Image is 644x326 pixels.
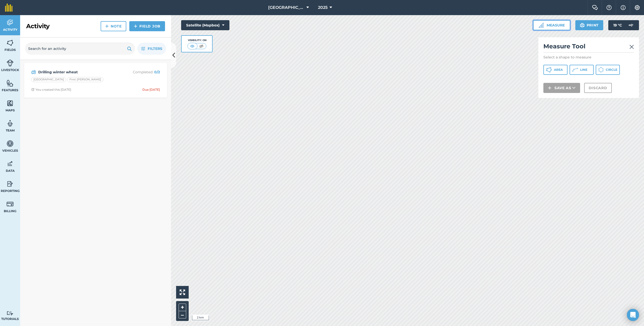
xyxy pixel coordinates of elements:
button: Circle [596,65,620,75]
img: svg+xml;base64,PHN2ZyB4bWxucz0iaHR0cDovL3d3dy53My5vcmcvMjAwMC9zdmciIHdpZHRoPSIxOSIgaGVpZ2h0PSIyNC... [580,22,585,28]
div: First [PERSON_NAME] [67,77,103,82]
img: svg+xml;base64,PHN2ZyB4bWxucz0iaHR0cDovL3d3dy53My5vcmcvMjAwMC9zdmciIHdpZHRoPSIxNCIgaGVpZ2h0PSIyNC... [548,85,551,91]
img: svg+xml;base64,PD94bWwgdmVyc2lvbj0iMS4wIiBlbmNvZGluZz0idXRmLTgiPz4KPCEtLSBHZW5lcmF0b3I6IEFkb2JlIE... [7,200,14,208]
img: svg+xml;base64,PD94bWwgdmVyc2lvbj0iMS4wIiBlbmNvZGluZz0idXRmLTgiPz4KPCEtLSBHZW5lcmF0b3I6IEFkb2JlIE... [7,140,14,147]
h2: Activity [26,22,50,30]
img: Ruler icon [539,23,544,28]
img: svg+xml;base64,PD94bWwgdmVyc2lvbj0iMS4wIiBlbmNvZGluZz0idXRmLTgiPz4KPCEtLSBHZW5lcmF0b3I6IEFkb2JlIE... [7,180,14,188]
img: Two speech bubbles overlapping with the left bubble in the forefront [592,5,598,10]
img: Clock with arrow pointing clockwise [31,88,34,91]
img: svg+xml;base64,PHN2ZyB4bWxucz0iaHR0cDovL3d3dy53My5vcmcvMjAwMC9zdmciIHdpZHRoPSI1MCIgaGVpZ2h0PSI0MC... [198,44,205,49]
img: svg+xml;base64,PHN2ZyB4bWxucz0iaHR0cDovL3d3dy53My5vcmcvMjAwMC9zdmciIHdpZHRoPSI1NiIgaGVpZ2h0PSI2MC... [7,79,14,87]
span: Area [554,68,563,72]
span: 2025 [318,5,328,11]
a: Field Job [129,21,165,31]
button: Line [570,65,594,75]
button: Satellite (Mapbox) [181,20,229,30]
img: svg+xml;base64,PHN2ZyB4bWxucz0iaHR0cDovL3d3dy53My5vcmcvMjAwMC9zdmciIHdpZHRoPSI1MCIgaGVpZ2h0PSI0MC... [189,44,195,49]
div: Visibility: On [187,38,207,42]
button: Filters [137,43,166,55]
img: svg+xml;base64,PD94bWwgdmVyc2lvbj0iMS4wIiBlbmNvZGluZz0idXRmLTgiPz4KPCEtLSBHZW5lcmF0b3I6IEFkb2JlIE... [626,20,636,30]
img: svg+xml;base64,PHN2ZyB4bWxucz0iaHR0cDovL3d3dy53My5vcmcvMjAwMC9zdmciIHdpZHRoPSIyMiIgaGVpZ2h0PSIzMC... [629,44,634,50]
img: svg+xml;base64,PD94bWwgdmVyc2lvbj0iMS4wIiBlbmNvZGluZz0idXRmLTgiPz4KPCEtLSBHZW5lcmF0b3I6IEFkb2JlIE... [31,69,36,75]
a: Drilling winter wheatCompleted: 0/2[GEOGRAPHIC_DATA]First [PERSON_NAME]Clock with arrow pointing ... [27,66,164,95]
button: Save as [543,83,580,93]
img: svg+xml;base64,PHN2ZyB4bWxucz0iaHR0cDovL3d3dy53My5vcmcvMjAwMC9zdmciIHdpZHRoPSIxNyIgaGVpZ2h0PSIxNy... [621,5,626,11]
button: Discard [584,83,612,93]
strong: Drilling winter wheat [38,69,118,75]
span: Filters [148,46,162,51]
button: Measure [533,20,570,30]
img: svg+xml;base64,PHN2ZyB4bWxucz0iaHR0cDovL3d3dy53My5vcmcvMjAwMC9zdmciIHdpZHRoPSIxOSIgaGVpZ2h0PSIyNC... [127,46,132,52]
div: [GEOGRAPHIC_DATA] [31,77,66,82]
img: A question mark icon [606,5,612,10]
img: svg+xml;base64,PD94bWwgdmVyc2lvbj0iMS4wIiBlbmNvZGluZz0idXRmLTgiPz4KPCEtLSBHZW5lcmF0b3I6IEFkb2JlIE... [7,160,14,168]
img: Four arrows, one pointing top left, one top right, one bottom right and the last bottom left [180,289,185,295]
img: svg+xml;base64,PHN2ZyB4bWxucz0iaHR0cDovL3d3dy53My5vcmcvMjAwMC9zdmciIHdpZHRoPSIxNCIgaGVpZ2h0PSIyNC... [134,23,137,29]
button: Area [543,65,568,75]
a: Note [101,21,126,31]
div: Due [DATE] [142,88,160,92]
img: svg+xml;base64,PD94bWwgdmVyc2lvbj0iMS4wIiBlbmNvZGluZz0idXRmLTgiPz4KPCEtLSBHZW5lcmF0b3I6IEFkb2JlIE... [7,120,14,127]
div: You created this [DATE] [31,88,71,92]
img: fieldmargin Logo [5,4,13,12]
span: 19 ° C [613,20,622,30]
div: Open Intercom Messenger [627,309,639,321]
img: svg+xml;base64,PD94bWwgdmVyc2lvbj0iMS4wIiBlbmNvZGluZz0idXRmLTgiPz4KPCEtLSBHZW5lcmF0b3I6IEFkb2JlIE... [7,59,14,67]
span: Circle [606,68,617,72]
h2: Measure Tool [543,42,634,53]
img: svg+xml;base64,PD94bWwgdmVyc2lvbj0iMS4wIiBlbmNvZGluZz0idXRmLTgiPz4KPCEtLSBHZW5lcmF0b3I6IEFkb2JlIE... [7,311,14,316]
span: [GEOGRAPHIC_DATA] [268,5,304,11]
img: svg+xml;base64,PHN2ZyB4bWxucz0iaHR0cDovL3d3dy53My5vcmcvMjAwMC9zdmciIHdpZHRoPSI1NiIgaGVpZ2h0PSI2MC... [7,100,14,107]
strong: 0 / 2 [154,70,160,74]
button: – [179,311,186,318]
button: Print [575,20,603,30]
img: A cog icon [634,5,640,10]
button: 19 °C [608,20,639,30]
input: Search for an activity [25,43,135,55]
p: Completed : [120,69,160,75]
p: Select a shape to measure [543,55,634,60]
button: + [179,304,186,311]
img: svg+xml;base64,PHN2ZyB4bWxucz0iaHR0cDovL3d3dy53My5vcmcvMjAwMC9zdmciIHdpZHRoPSI1NiIgaGVpZ2h0PSI2MC... [7,39,14,47]
img: svg+xml;base64,PD94bWwgdmVyc2lvbj0iMS4wIiBlbmNvZGluZz0idXRmLTgiPz4KPCEtLSBHZW5lcmF0b3I6IEFkb2JlIE... [7,19,14,26]
span: Line [580,68,587,72]
img: svg+xml;base64,PHN2ZyB4bWxucz0iaHR0cDovL3d3dy53My5vcmcvMjAwMC9zdmciIHdpZHRoPSIxNCIgaGVpZ2h0PSIyNC... [105,23,109,29]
